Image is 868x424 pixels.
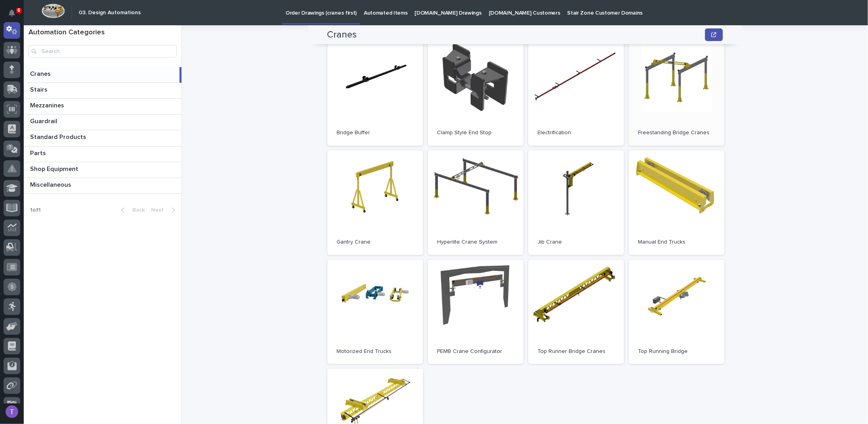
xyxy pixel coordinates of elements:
img: Workspace Logo [42,4,65,18]
p: Gantry Crane [337,239,414,246]
a: Gantry Crane [327,150,423,255]
span: Next [151,207,168,213]
button: Back [115,206,148,214]
p: Cranes [30,69,52,78]
button: Notifications [4,5,20,21]
a: Hyperlite Crane System [428,150,524,255]
input: Search [28,45,177,58]
a: Standard ProductsStandard Products [24,130,182,146]
p: Bridge Buffer [337,129,414,136]
p: 1 of 1 [24,201,47,220]
a: GuardrailGuardrail [24,114,182,130]
a: Bridge Buffer [327,41,423,146]
p: Electrification [538,129,615,136]
p: Guardrail [30,116,59,125]
a: Shop EquipmentShop Equipment [24,162,182,178]
p: Standard Products [30,132,88,141]
a: PEMB Crane Configurator [428,260,524,364]
h2: Cranes [327,29,357,41]
a: CranesCranes [24,67,182,83]
p: Freestanding Bridge Cranes [638,129,715,136]
a: Motorized End Trucks [327,260,423,364]
p: Shop Equipment [30,164,80,173]
p: Motorized End Trucks [337,348,414,355]
p: Jib Crane [538,239,615,246]
a: Top Runner Bridge Cranes [528,260,624,364]
p: Stairs [30,84,49,94]
p: Top Running Bridge [638,348,715,355]
p: Top Runner Bridge Cranes [538,348,615,355]
p: PEMB Crane Configurator [437,348,514,355]
p: 6 [17,8,20,13]
h2: 03. Design Automations [79,9,141,16]
a: Freestanding Bridge Cranes [629,41,724,146]
a: Jib Crane [528,150,624,255]
p: Hyperlite Crane System [437,239,514,246]
p: Manual End Trucks [638,239,715,246]
a: MezzaninesMezzanines [24,99,182,114]
p: Clamp Style End Stop [437,129,514,136]
div: Notifications6 [10,9,20,22]
button: users-avatar [4,403,20,420]
h1: Automation Categories [28,28,177,37]
a: Clamp Style End Stop [428,41,524,146]
a: StairsStairs [24,83,182,99]
a: Top Running Bridge [629,260,724,364]
a: PartsParts [24,146,182,162]
p: Parts [30,148,47,157]
button: Next [148,206,182,214]
p: Miscellaneous [30,180,73,189]
span: Back [128,207,145,213]
a: Electrification [528,41,624,146]
a: MiscellaneousMiscellaneous [24,178,182,194]
p: Mezzanines [30,100,66,109]
a: Manual End Trucks [629,150,724,255]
